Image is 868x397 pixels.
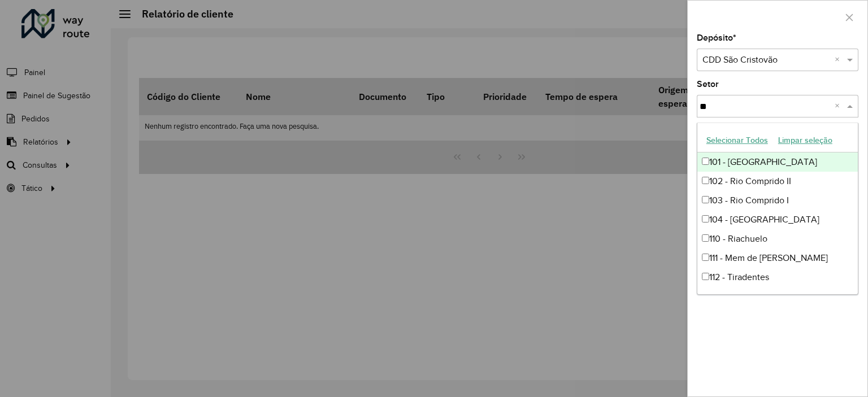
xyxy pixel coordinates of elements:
[697,191,858,210] div: 103 - Rio Comprido I
[697,210,858,229] div: 104 - [GEOGRAPHIC_DATA]
[697,31,736,45] label: Depósito
[835,99,844,113] span: Clear all
[697,123,858,295] ng-dropdown-panel: Options list
[835,53,844,67] span: Clear all
[697,152,858,172] div: 101 - [GEOGRAPHIC_DATA]
[697,287,858,306] div: 131 - [GEOGRAPHIC_DATA]
[773,132,837,149] button: Limpar seleção
[701,132,773,149] button: Selecionar Todos
[697,229,858,248] div: 110 - Riachuelo
[697,248,858,268] div: 111 - Mem de [PERSON_NAME]
[697,172,858,191] div: 102 - Rio Comprido II
[697,268,858,287] div: 112 - Tiradentes
[697,77,719,91] label: Setor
